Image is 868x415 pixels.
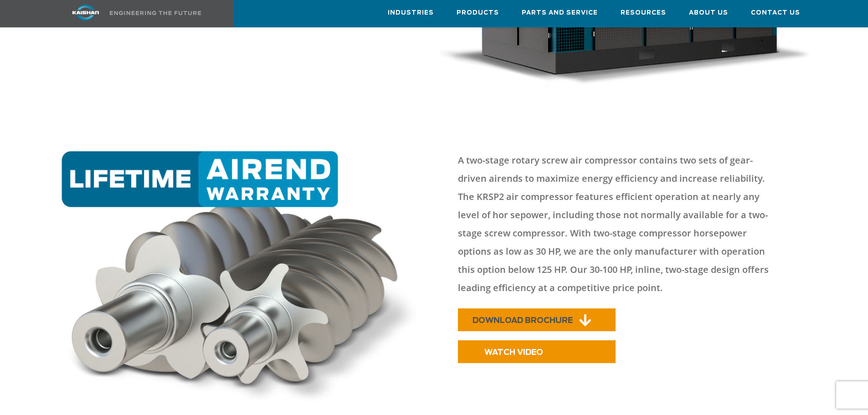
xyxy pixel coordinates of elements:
[522,0,598,25] a: Parts and Service
[621,8,666,18] span: Resources
[751,0,800,25] a: Contact Us
[457,8,499,18] span: Products
[457,0,499,25] a: Products
[110,11,201,15] img: Engineering the future
[388,8,434,18] span: Industries
[689,0,728,25] a: About Us
[751,8,800,18] span: Contact Us
[51,5,120,20] img: kaishan logo
[388,0,434,25] a: Industries
[57,151,429,410] img: warranty
[522,8,598,18] span: Parts and Service
[484,348,543,356] span: WATCH VIDEO
[689,8,728,18] span: About Us
[621,0,666,25] a: Resources
[473,317,573,324] span: DOWNLOAD BROCHURE
[458,308,616,331] a: DOWNLOAD BROCHURE
[458,151,781,297] p: A two-stage rotary screw air compressor contains two sets of gear-driven airends to maximize ener...
[458,340,616,363] a: WATCH VIDEO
